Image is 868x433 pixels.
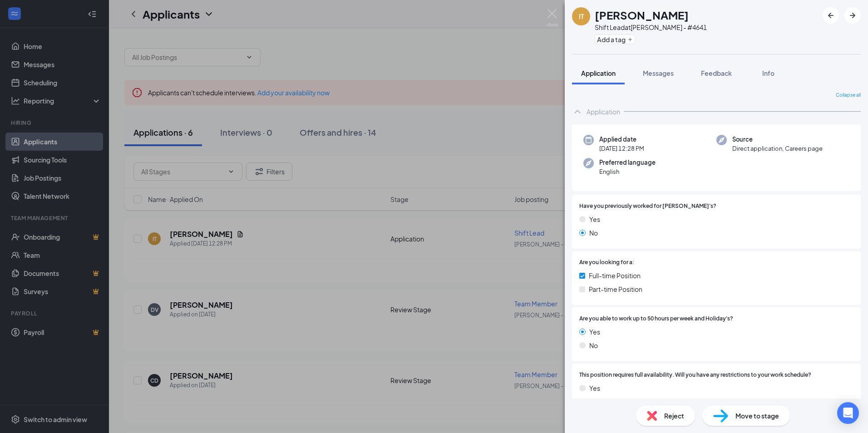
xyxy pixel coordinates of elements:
span: Are you looking for a: [579,258,634,267]
span: No [589,228,598,238]
button: ArrowRight [844,7,861,24]
button: ArrowLeftNew [823,7,839,24]
span: Yes [589,214,600,224]
span: Direct application, Careers page [732,144,823,153]
span: Applied date [599,135,644,144]
span: Yes [589,383,600,393]
span: English [599,167,656,176]
svg: ArrowLeftNew [825,10,836,21]
div: Open Intercom Messenger [837,402,859,424]
div: Shift Lead at [PERSON_NAME] - #4641 [595,23,707,32]
span: No [589,397,598,407]
span: Collapse all [836,92,861,99]
span: Messages [643,69,674,77]
span: Yes [589,327,600,337]
h1: [PERSON_NAME] [595,7,689,23]
span: [DATE] 12:28 PM [599,144,644,153]
span: Have you previously worked for [PERSON_NAME]'s? [579,202,716,211]
span: Info [762,69,774,77]
span: Are you able to work up to 50 hours per week and Holiday's? [579,315,733,323]
span: Feedback [701,69,732,77]
div: Application [587,107,620,116]
span: Move to stage [735,411,779,421]
span: Application [581,69,616,77]
button: PlusAdd a tag [595,34,635,44]
span: No [589,340,598,350]
span: Part-time Position [589,284,642,294]
svg: Plus [627,37,633,42]
div: IT [579,12,584,21]
span: Reject [664,411,684,421]
svg: ArrowRight [847,10,858,21]
svg: ChevronUp [572,106,583,117]
span: This position requires full availability. Will you have any restrictions to your work schedule? [579,371,811,379]
span: Source [732,135,823,144]
span: Preferred language [599,158,656,167]
span: Full-time Position [589,271,641,280]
